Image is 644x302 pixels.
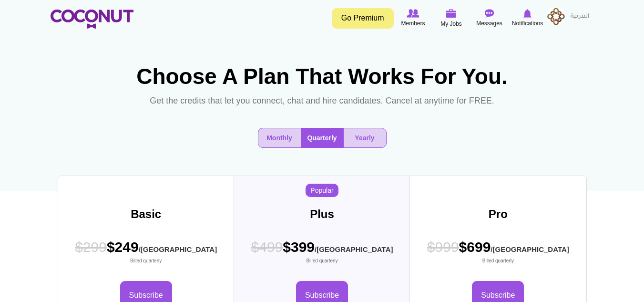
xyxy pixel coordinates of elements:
button: Yearly [344,128,386,147]
small: Billed quarterly [75,258,217,264]
a: Notifications Notifications [509,7,547,29]
span: $399 [251,237,393,264]
span: $299 [75,239,107,255]
a: Messages Messages [470,7,509,29]
span: $999 [427,239,459,255]
span: My Jobs [440,19,462,29]
span: $699 [427,237,569,264]
a: Go Premium [332,8,394,29]
img: Browse Members [407,9,419,18]
img: My Jobs [446,9,457,18]
span: Messages [476,19,502,28]
sub: /[GEOGRAPHIC_DATA] [139,245,217,253]
a: Browse Members Members [394,7,432,29]
button: Quarterly [301,128,344,147]
span: $249 [75,237,217,264]
h3: Plus [234,208,410,220]
h3: Pro [410,208,586,220]
span: Popular [306,184,338,197]
img: Home [51,10,133,29]
p: Get the credits that let you connect, chat and hire candidates. Cancel at anytime for FREE. [146,94,498,109]
small: Billed quarterly [427,258,569,264]
img: Messages [485,9,494,18]
h3: Basic [58,208,234,220]
a: My Jobs My Jobs [432,7,470,30]
span: Members [401,19,425,28]
img: Notifications [523,9,532,18]
h1: Choose A Plan That Works For You. [132,64,513,89]
span: Notifications [512,19,543,28]
a: العربية [566,7,594,26]
sub: /[GEOGRAPHIC_DATA] [491,245,569,253]
small: Billed quarterly [251,258,393,264]
span: $499 [251,239,283,255]
sub: /[GEOGRAPHIC_DATA] [315,245,393,253]
button: Monthly [258,128,301,147]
